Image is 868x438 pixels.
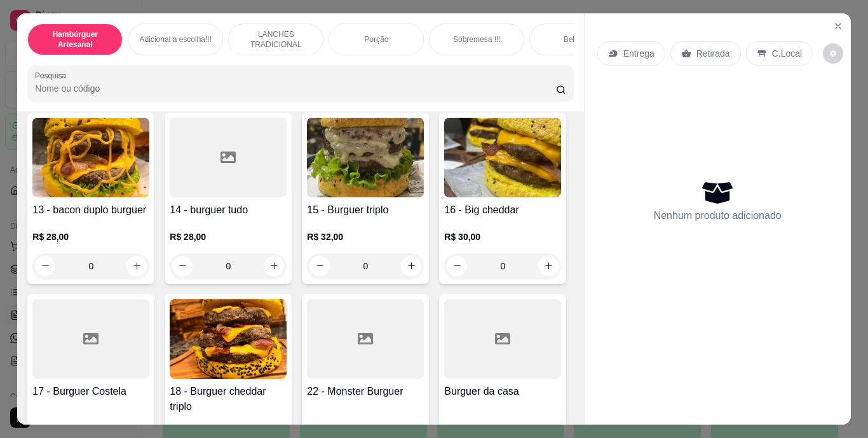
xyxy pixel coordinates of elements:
button: increase-product-quantity [264,256,284,276]
h4: 18 - Burguer cheddar triplo [170,384,287,414]
button: increase-product-quantity [401,256,421,276]
p: LANCHES TRADICIONAL [239,29,313,50]
h4: 14 - burguer tudo [170,202,287,218]
p: R$ 28,00 [32,230,149,243]
button: decrease-product-quantity [447,256,467,276]
img: product-image [170,299,287,379]
p: R$ 30,00 [444,230,561,243]
p: Hambúrguer Artesanal [38,29,112,50]
img: product-image [32,118,149,197]
p: Retirada [696,47,730,60]
p: Nenhum produto adicionado [654,208,782,223]
img: product-image [307,118,424,197]
button: decrease-product-quantity [172,256,193,276]
h4: 15 - Burguer triplo [307,202,424,218]
button: Close [828,16,848,36]
p: R$ 28,00 [170,230,287,243]
button: increase-product-quantity [126,256,147,276]
p: Entrega [623,47,654,60]
h4: 22 - Monster Burguer [307,384,424,399]
p: C.Local [772,47,802,60]
p: R$ 32,00 [307,230,424,243]
button: decrease-product-quantity [823,43,843,64]
h4: 13 - bacon duplo burguer [32,202,149,218]
button: increase-product-quantity [538,256,559,276]
img: product-image [444,118,561,197]
input: Pesquisa [35,82,556,95]
p: Adicional a escolha!!! [140,34,212,45]
button: decrease-product-quantity [35,256,55,276]
h4: Burguer da casa [444,384,561,399]
h4: 16 - Big cheddar [444,202,561,218]
h4: 17 - Burguer Costela [32,384,149,399]
label: Pesquisa [35,70,71,81]
p: Sobremesa !!! [453,34,501,45]
p: Bebidas [564,34,591,45]
p: Porção [364,34,388,45]
button: decrease-product-quantity [309,256,330,276]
